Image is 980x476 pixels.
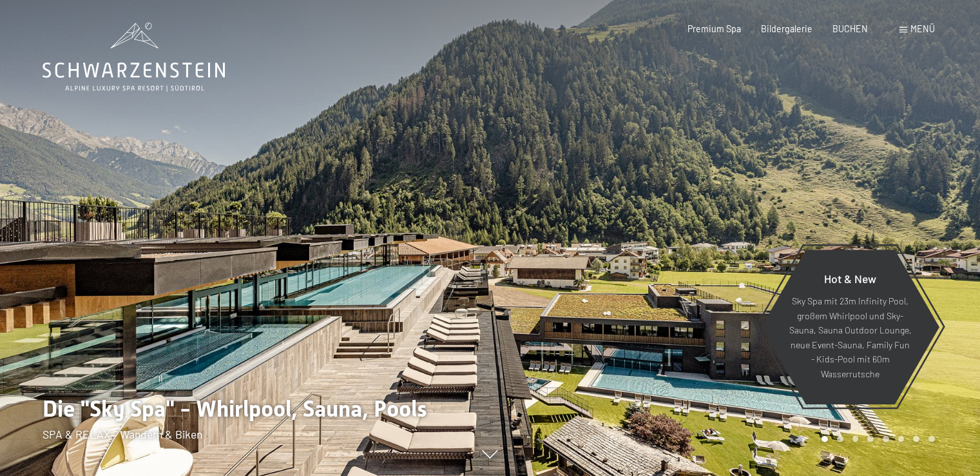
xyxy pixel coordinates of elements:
div: Carousel Page 8 [928,436,935,442]
a: BUCHEN [832,23,868,34]
span: Menü [910,23,935,34]
div: Carousel Page 5 [883,436,889,442]
div: Carousel Page 4 [867,436,874,442]
a: Bildergalerie [761,23,812,34]
div: Carousel Page 1 (Current Slide) [821,436,828,442]
a: Hot & New Sky Spa mit 23m Infinity Pool, großem Whirlpool und Sky-Sauna, Sauna Outdoor Lounge, ne... [760,249,940,405]
div: Carousel Pagination [817,436,934,442]
div: Carousel Page 2 [837,436,843,442]
div: Carousel Page 3 [852,436,859,442]
span: Hot & New [824,272,876,286]
p: Sky Spa mit 23m Infinity Pool, großem Whirlpool und Sky-Sauna, Sauna Outdoor Lounge, neue Event-S... [789,295,912,382]
div: Carousel Page 6 [898,436,905,442]
a: Premium Spa [687,23,741,34]
div: Carousel Page 7 [913,436,919,442]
